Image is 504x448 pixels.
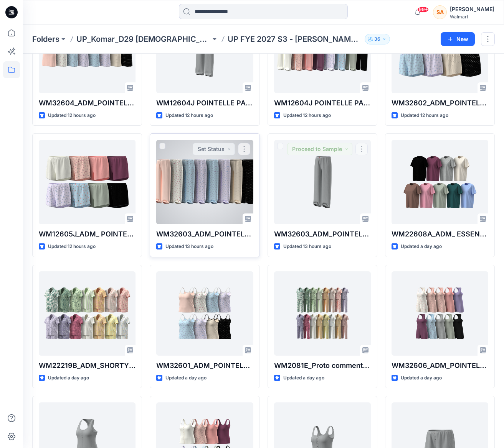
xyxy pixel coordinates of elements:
p: WM12604J POINTELLE PANT-FAUX FLY & BUTTONS + PICOT [156,98,253,108]
p: Updated a day ago [48,374,89,382]
p: Updated 12 hours ago [283,112,331,120]
p: WM22219B_ADM_SHORTY NOTCH SET_COLORWAY [39,360,136,371]
p: WM2081E_Proto comment applied pattern_COLORWAY [274,360,371,371]
p: Updated a day ago [283,374,324,382]
a: UP_Komar_D29 [DEMOGRAPHIC_DATA] Sleep [76,34,211,44]
a: WM32603_ADM_POINTELLE OPEN PANT_COLORWAY [156,140,253,224]
p: WM32603_ADM_POINTELLE OPEN PANT_COLORWAY [156,229,253,240]
p: Updated a day ago [401,243,442,251]
a: WM22608A_ADM_ ESSENTIALS TEE COLORWAY [392,140,488,224]
a: WM32606_ADM_POINTELLE ROMPER_COLORWAY [392,271,488,356]
p: WM12605J_ADM_ POINTELLE SHORT_ COLORWAY [39,229,136,240]
p: UP FYE 2027 S3 - [PERSON_NAME] D29 [DEMOGRAPHIC_DATA] Sleepwear [228,34,362,44]
a: Folders [32,34,59,44]
a: WM22219B_ADM_SHORTY NOTCH SET_COLORWAY [39,271,136,356]
p: WM32602_ADM_POINTELLE SHORT_COLORWAY [392,98,488,108]
a: WM12605J_ADM_ POINTELLE SHORT_ COLORWAY [39,140,136,224]
p: WM32603_ADM_POINTELLE OPEN PANT [274,229,371,240]
div: SA [433,5,447,19]
p: WM32604_ADM_POINTELLE SHORT CHEMISE_COLORWAY [39,98,136,108]
p: Updated a day ago [165,374,207,382]
a: WM32603_ADM_POINTELLE OPEN PANT [274,140,371,224]
p: 36 [374,35,380,43]
p: Updated 12 hours ago [165,112,213,120]
button: New [441,32,475,46]
p: WM22608A_ADM_ ESSENTIALS TEE COLORWAY [392,229,488,240]
p: Updated a day ago [401,374,442,382]
p: WM32601_ADM_POINTELLE TANK_COLORWAY [156,360,253,371]
a: WM32601_ADM_POINTELLE TANK_COLORWAY [156,271,253,356]
a: WM2081E_Proto comment applied pattern_COLORWAY [274,271,371,356]
span: 99+ [417,7,429,13]
p: Updated 12 hours ago [48,243,96,251]
div: Walmart [450,14,494,20]
p: Updated 13 hours ago [283,243,331,251]
p: Updated 13 hours ago [165,243,213,251]
p: WM32606_ADM_POINTELLE ROMPER_COLORWAY [392,360,488,371]
p: Updated 12 hours ago [48,112,96,120]
div: [PERSON_NAME] [450,5,494,14]
p: WM12604J POINTELLE PANT-FAUX FLY & BUTTONS + PICOT_COLORWAY [274,98,371,108]
button: 36 [365,34,390,44]
p: Updated 12 hours ago [401,112,448,120]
